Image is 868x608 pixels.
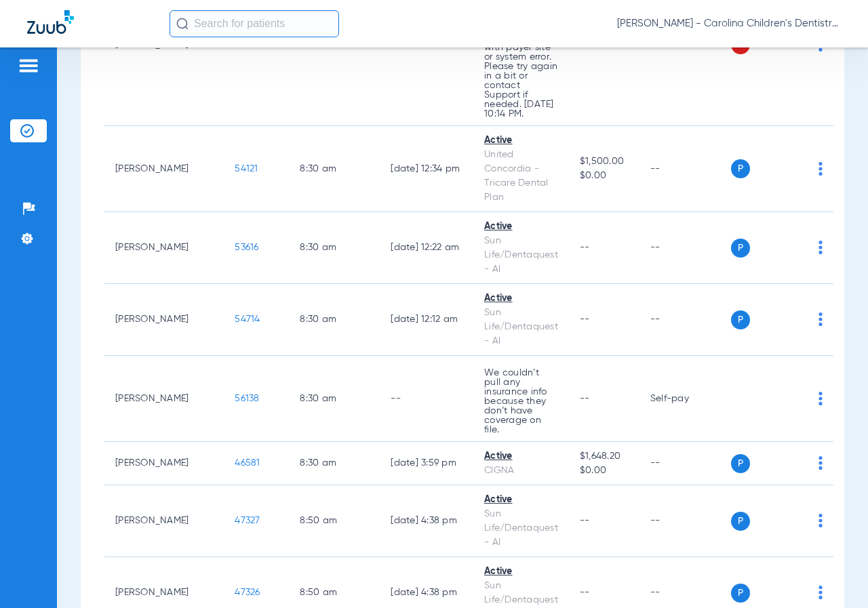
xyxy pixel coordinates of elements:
span: $0.00 [580,464,629,478]
td: 8:30 AM [289,126,380,212]
td: [DATE] 12:34 PM [380,126,473,212]
div: Active [484,134,558,148]
td: -- [639,442,731,485]
div: Active [484,291,558,306]
span: [PERSON_NAME] - Carolina Children's Dentistry of Columbia [617,17,841,31]
span: -- [580,243,590,252]
td: [PERSON_NAME] [104,126,224,212]
td: [DATE] 12:22 AM [380,212,473,284]
span: 56138 [235,394,259,403]
img: group-dot-blue.svg [818,392,823,405]
td: [PERSON_NAME] [104,442,224,485]
td: [DATE] 12:12 AM [380,284,473,356]
span: P [731,159,750,178]
span: P [731,584,750,603]
td: [DATE] 3:59 PM [380,442,473,485]
span: $1,500.00 [580,155,629,169]
td: [PERSON_NAME] [104,284,224,356]
div: CIGNA [484,464,558,478]
span: -- [580,315,590,324]
div: Active [484,565,558,579]
p: We couldn’t pull any insurance info because they don’t have coverage on file. [484,368,558,434]
span: -- [580,40,590,49]
div: Sun Life/Dentaquest - AI [484,507,558,550]
span: 54714 [235,315,260,324]
span: $0.00 [580,169,629,183]
div: Active [484,493,558,507]
p: Possible issue with payer site or system error. Please try again in a bit or contact Support if n... [484,33,558,119]
div: Sun Life/Dentaquest - AI [484,234,558,277]
td: Self-pay [639,356,731,442]
span: -- [580,394,590,403]
iframe: Chat Widget [800,543,868,608]
div: Sun Life/Dentaquest - AI [484,306,558,348]
input: Search for patients [170,10,339,37]
span: $1,648.20 [580,449,629,464]
td: -- [639,485,731,557]
span: -- [580,588,590,597]
span: 52285 [235,40,261,49]
div: Active [484,449,558,464]
span: 53616 [235,243,258,252]
td: 8:30 AM [289,284,380,356]
td: -- [639,126,731,212]
span: 47326 [235,588,260,597]
span: 47327 [235,516,260,525]
td: [DATE] 4:38 PM [380,485,473,557]
span: P [731,239,750,258]
td: 8:30 AM [289,356,380,442]
img: Zuub Logo [27,10,74,34]
span: 46581 [235,458,260,468]
span: 54121 [235,164,258,174]
div: Active [484,220,558,234]
img: group-dot-blue.svg [818,162,823,176]
td: -- [380,356,473,442]
td: [PERSON_NAME] [104,485,224,557]
td: [PERSON_NAME] [104,356,224,442]
span: P [731,512,750,531]
td: 8:50 AM [289,485,380,557]
td: -- [639,212,731,284]
img: group-dot-blue.svg [818,456,823,470]
img: group-dot-blue.svg [818,514,823,527]
img: group-dot-blue.svg [818,241,823,254]
td: 8:30 AM [289,212,380,284]
div: United Concordia - Tricare Dental Plan [484,148,558,205]
img: group-dot-blue.svg [818,312,823,326]
span: P [731,310,750,329]
td: -- [639,284,731,356]
span: -- [580,516,590,525]
img: Search Icon [176,18,189,30]
td: 8:30 AM [289,442,380,485]
img: hamburger-icon [18,58,39,74]
td: [PERSON_NAME] [104,212,224,284]
span: P [731,454,750,473]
